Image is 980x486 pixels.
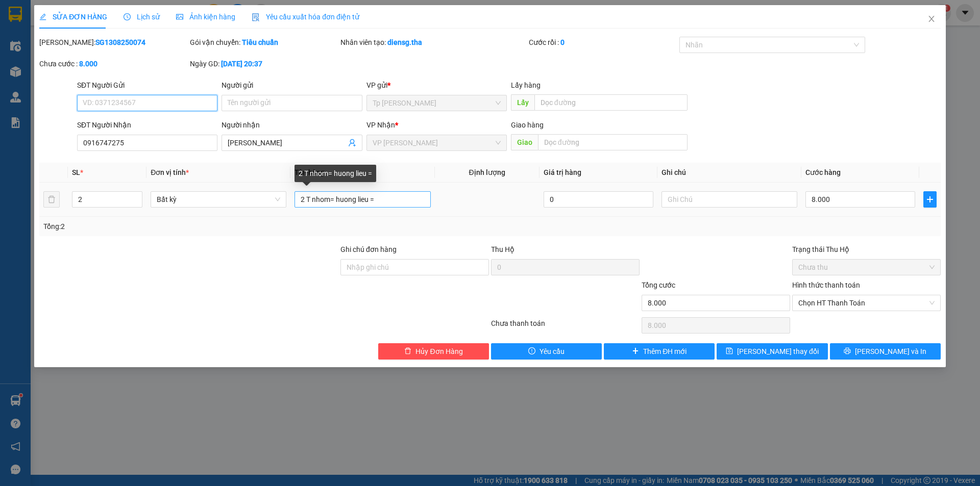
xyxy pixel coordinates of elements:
[491,245,514,253] span: Thu Hộ
[176,13,183,20] span: picture
[560,38,565,46] b: 0
[190,58,338,69] div: Ngày GD:
[13,66,58,114] b: [PERSON_NAME]
[805,168,841,176] span: Cước hàng
[242,38,278,46] b: Tiêu chuẩn
[366,121,395,129] span: VP Nhận
[726,347,733,355] span: save
[222,80,362,91] div: Người gửi
[39,37,188,48] div: [PERSON_NAME]:
[917,5,946,34] button: Close
[661,191,797,208] input: Ghi Chú
[366,80,507,91] div: VP gửi
[415,346,462,357] span: Hủy Đơn Hàng
[373,135,501,150] span: VP Phan Rang
[632,347,639,355] span: plus
[340,259,489,275] input: Ghi chú đơn hàng
[221,60,262,68] b: [DATE] 20:37
[642,281,675,289] span: Tổng cước
[72,168,80,176] span: SL
[252,13,260,21] img: icon
[295,165,376,182] div: 2 T nhom= huong lieu =
[348,139,356,147] span: user-add
[511,121,544,129] span: Giao hàng
[657,163,801,183] th: Ghi chú
[124,13,160,21] span: Lịch sử
[534,94,688,111] input: Dọc đường
[95,38,145,46] b: SG1308250074
[86,39,140,47] b: [DOMAIN_NAME]
[511,81,541,89] span: Lấy hàng
[190,37,338,48] div: Gói vận chuyển:
[540,346,565,357] span: Yêu cầu
[340,245,397,253] label: Ghi chú đơn hàng
[792,244,941,255] div: Trạng thái Thu Hộ
[295,191,430,208] input: VD: Bàn, Ghế
[151,168,189,176] span: Đơn vị tính
[538,134,688,150] input: Dọc đường
[111,13,135,37] img: logo.jpg
[469,168,505,176] span: Định lượng
[511,94,534,111] span: Lấy
[176,13,235,21] span: Ảnh kiện hàng
[77,80,217,91] div: SĐT Người Gửi
[528,347,535,355] span: exclamation-circle
[798,295,935,311] span: Chọn HT Thanh Toán
[252,13,359,21] span: Yêu cầu xuất hóa đơn điện tử
[604,343,715,360] button: plusThêm ĐH mới
[43,221,378,232] div: Tổng: 2
[39,13,107,21] span: SỬA ĐƠN HÀNG
[39,13,46,20] span: edit
[39,58,188,69] div: Chưa cước :
[792,281,860,289] label: Hình thức thanh toán
[86,48,140,61] li: (c) 2017
[844,347,851,355] span: printer
[79,60,97,68] b: 8.000
[544,168,581,176] span: Giá trị hàng
[717,343,827,360] button: save[PERSON_NAME] thay đổi
[830,343,941,360] button: printer[PERSON_NAME] và In
[491,343,602,360] button: exclamation-circleYêu cầu
[340,37,527,48] div: Nhân viên tạo:
[529,37,677,48] div: Cước rồi :
[798,260,935,275] span: Chưa thu
[924,195,936,203] span: plus
[737,346,819,357] span: [PERSON_NAME] thay đổi
[124,13,131,20] span: clock-circle
[490,318,641,336] div: Chưa thanh toán
[643,346,687,357] span: Thêm ĐH mới
[511,134,538,150] span: Giao
[387,38,422,46] b: diensg.tha
[923,191,937,208] button: plus
[927,15,936,23] span: close
[855,346,926,357] span: [PERSON_NAME] và In
[43,191,60,208] button: delete
[373,95,501,111] span: Tp Hồ Chí Minh
[404,347,411,355] span: delete
[378,343,489,360] button: deleteHủy Đơn Hàng
[157,192,280,207] span: Bất kỳ
[63,15,101,63] b: Gửi khách hàng
[77,119,217,131] div: SĐT Người Nhận
[222,119,362,131] div: Người nhận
